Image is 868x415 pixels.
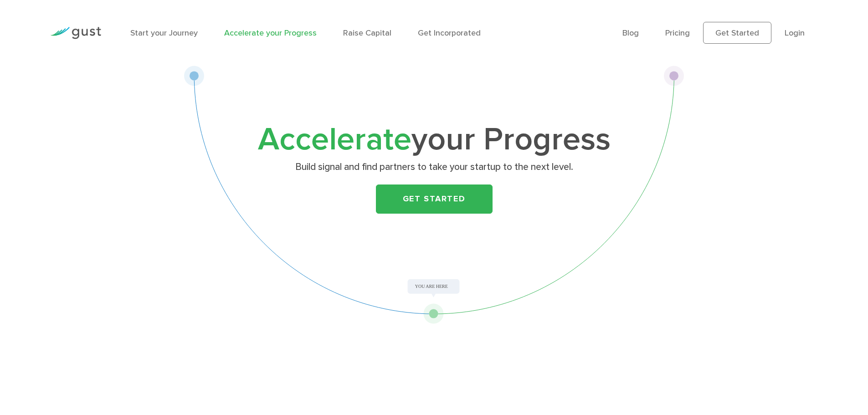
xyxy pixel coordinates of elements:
[224,28,317,38] a: Accelerate your Progress
[130,28,198,38] a: Start your Journey
[703,22,771,44] a: Get Started
[343,28,391,38] a: Raise Capital
[622,28,639,38] a: Blog
[376,184,493,214] a: Get Started
[258,120,411,159] span: Accelerate
[257,161,611,174] p: Build signal and find partners to take your startup to the next level.
[418,28,481,38] a: Get Incorporated
[254,125,614,154] h1: your Progress
[50,27,101,39] img: Gust Logo
[785,28,805,38] a: Login
[665,28,690,38] a: Pricing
